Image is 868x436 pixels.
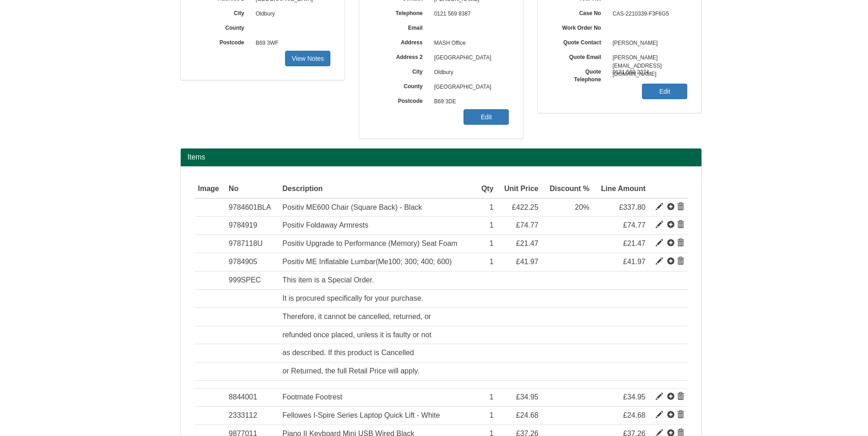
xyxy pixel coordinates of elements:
[225,406,279,425] td: 2333112
[373,80,430,90] label: County
[194,180,225,198] th: Image
[430,36,509,51] span: MASH Office
[623,258,646,266] span: £41.97
[464,109,509,125] a: Edit
[282,276,374,284] span: This item is a Special Order.
[516,258,539,266] span: £41.97
[251,7,331,21] span: Oldbury
[516,221,539,229] span: £74.77
[430,65,509,80] span: Oldbury
[373,51,430,61] label: Address 2
[497,180,542,198] th: Unit Price
[608,7,688,21] span: CAS-2210339-F3F6G5
[551,36,608,47] label: Quote Contact
[490,221,494,229] span: 1
[551,51,608,61] label: Quote Email
[373,21,430,32] label: Email
[476,180,497,198] th: Qty
[430,80,509,95] span: [GEOGRAPHIC_DATA]
[551,7,608,17] label: Case No
[373,95,430,105] label: Postcode
[608,65,688,80] span: 0121 569 2374
[225,388,279,407] td: 8844001
[490,411,494,419] span: 1
[188,153,695,161] h2: Items
[282,239,457,247] span: Positiv Upgrade to Performance (Memory) Seat Foam
[194,21,251,32] label: County
[490,393,494,401] span: 1
[608,51,688,65] span: [PERSON_NAME][EMAIL_ADDRESS][DOMAIN_NAME]
[282,258,452,266] span: Positiv ME Inflatable Lumbar(Me100; 300; 400; 600)
[642,84,687,99] a: Edit
[225,180,279,198] th: No
[282,221,368,229] span: Positiv Foldaway Armrests
[225,235,279,253] td: 9787118U
[430,51,509,65] span: [GEOGRAPHIC_DATA]
[512,203,539,211] span: £422.25
[623,239,646,247] span: £21.47
[225,253,279,271] td: 9784905
[282,331,431,339] span: refunded once placed, unless it is faulty or not
[551,65,608,84] label: Quote Telephone
[282,393,342,401] span: Footmate Footrest
[490,258,494,266] span: 1
[516,393,539,401] span: £34.95
[551,21,608,32] label: Work Order No
[282,367,419,375] span: or Returned, the full Retail Price will apply.
[282,294,423,302] span: It is procured specifically for your purchase.
[430,7,509,21] span: 0121 569 8387
[225,198,279,217] td: 9784601BLA
[373,7,430,17] label: Telephone
[225,217,279,235] td: 9784919
[623,393,646,401] span: £34.95
[490,203,494,211] span: 1
[282,411,440,419] span: Fellowes I-Spire Series Laptop Quick Lift - White
[430,95,509,109] span: B69 3DE
[516,411,539,419] span: £24.68
[623,411,646,419] span: £24.68
[285,51,330,66] a: View Notes
[279,180,476,198] th: Description
[516,239,539,247] span: £21.47
[225,271,279,290] td: 999SPEC
[542,180,593,198] th: Discount %
[575,203,589,211] span: 20%
[282,203,422,211] span: Positiv ME600 Chair (Square Back) - Black
[194,36,251,47] label: Postcode
[593,180,649,198] th: Line Amount
[282,313,431,320] span: Therefore, it cannot be cancelled, returned, or
[373,36,430,47] label: Address
[619,203,646,211] span: £337.80
[282,349,414,356] span: as described. If this product is Cancelled
[194,7,251,17] label: City
[251,36,331,51] span: B69 3WF
[373,65,430,76] label: City
[490,239,494,247] span: 1
[608,36,688,51] span: [PERSON_NAME]
[623,221,646,229] span: £74.77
